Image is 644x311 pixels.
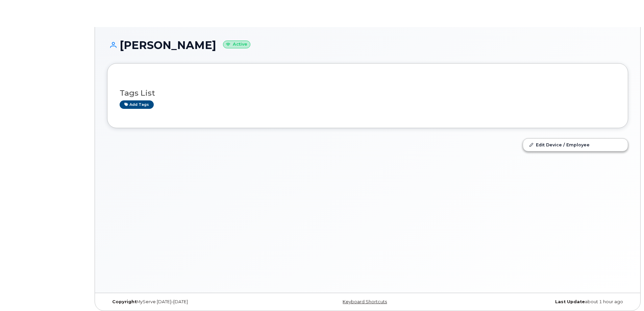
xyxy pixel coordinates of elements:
strong: Last Update [555,299,585,304]
a: Edit Device / Employee [523,139,628,151]
strong: Copyright [112,299,137,304]
div: about 1 hour ago [454,299,628,305]
small: Active [223,41,250,48]
h3: Tags List [120,89,616,97]
a: Keyboard Shortcuts [343,299,387,304]
h1: [PERSON_NAME] [107,39,628,51]
div: MyServe [DATE]–[DATE] [107,299,281,305]
a: Add tags [120,100,154,109]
